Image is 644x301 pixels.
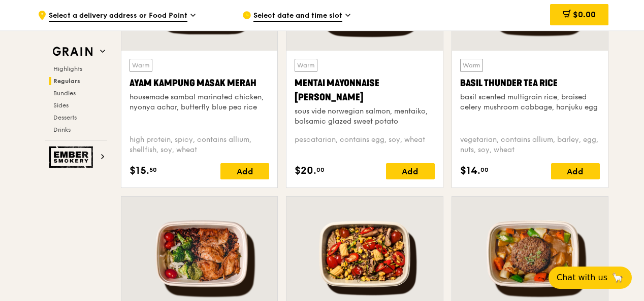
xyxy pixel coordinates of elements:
span: Desserts [53,114,77,121]
span: 50 [149,166,157,174]
div: Add [220,163,269,179]
div: basil scented multigrain rice, braised celery mushroom cabbage, hanjuku egg [460,92,600,112]
button: Chat with us🦙 [549,267,632,289]
div: Mentai Mayonnaise [PERSON_NAME] [295,76,434,104]
span: 🦙 [611,272,624,284]
div: Warm [295,59,317,72]
span: Sides [53,102,69,109]
div: vegetarian, contains allium, barley, egg, nuts, soy, wheat [460,135,600,155]
div: Warm [130,59,152,72]
span: Drinks [53,126,71,133]
span: Regulars [53,78,80,85]
span: $14. [460,163,480,178]
div: sous vide norwegian salmon, mentaiko, balsamic glazed sweet potato [295,106,434,127]
span: 00 [480,166,489,174]
span: Bundles [53,90,76,97]
span: Select a delivery address or Food Point [49,11,187,22]
span: $15. [130,163,149,178]
span: Chat with us [557,272,607,284]
div: pescatarian, contains egg, soy, wheat [295,135,434,155]
div: Ayam Kampung Masak Merah [130,76,269,90]
span: 00 [316,166,325,174]
img: Ember Smokery web logo [49,146,96,168]
div: Add [386,163,435,179]
div: housemade sambal marinated chicken, nyonya achar, butterfly blue pea rice [130,92,269,112]
span: Select date and time slot [253,11,342,22]
span: Highlights [53,65,82,72]
span: $0.00 [573,10,596,19]
div: Basil Thunder Tea Rice [460,76,600,90]
img: Grain web logo [49,43,96,61]
div: high protein, spicy, contains allium, shellfish, soy, wheat [130,135,269,155]
div: Add [551,163,600,179]
span: $20. [295,163,316,178]
div: Warm [460,59,483,72]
